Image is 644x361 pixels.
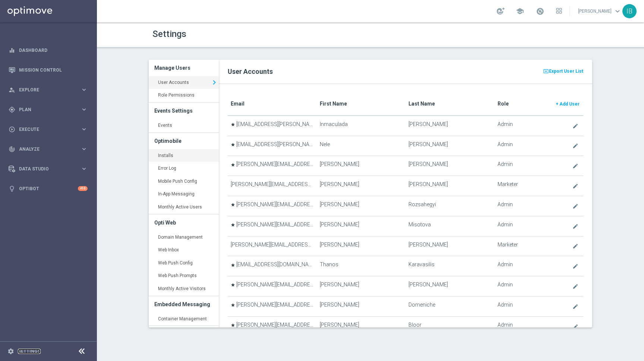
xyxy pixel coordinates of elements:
[80,165,88,172] i: keyboard_arrow_right
[228,256,316,276] td: [EMAIL_ADDRESS][DOMAIN_NAME]
[80,126,88,133] i: keyboard_arrow_right
[556,101,558,107] span: +
[7,348,14,355] i: settings
[317,296,405,316] td: [PERSON_NAME]
[498,282,513,288] span: Admin
[228,196,316,216] td: [PERSON_NAME][EMAIL_ADDRESS][DOMAIN_NAME]
[231,303,235,307] i: star
[8,166,88,172] button: Data Studio keyboard_arrow_right
[572,223,578,229] i: create
[622,4,637,18] div: IB
[149,257,219,270] a: Web Push Config
[9,126,15,133] i: play_circle_outline
[9,146,80,153] div: Analyze
[8,126,88,132] button: play_circle_outline Execute keyboard_arrow_right
[231,142,235,147] i: star
[317,196,405,216] td: [PERSON_NAME]
[9,185,15,192] i: lightbulb
[149,201,219,214] a: Monthly Active Users
[572,283,578,289] i: create
[498,222,513,228] span: Admin
[317,236,405,256] td: [PERSON_NAME]
[19,107,80,112] span: Plan
[572,263,578,269] i: create
[231,283,235,287] i: star
[149,313,219,326] a: Container Management
[317,136,405,156] td: Nele
[9,179,88,198] div: Optibot
[559,101,580,107] span: Add User
[154,60,213,76] h3: Manage Users
[149,175,219,188] a: Mobile Push Config
[231,203,235,207] i: star
[405,256,494,276] td: Karavasilis
[405,116,494,136] td: [PERSON_NAME]
[228,67,583,76] h2: User Accounts
[9,106,15,113] i: gps_fixed
[572,183,578,189] i: create
[405,196,494,216] td: Rozsahegyi
[228,296,316,316] td: [PERSON_NAME][EMAIL_ADDRESS][DOMAIN_NAME]
[572,143,578,149] i: create
[9,87,15,93] i: person_search
[80,106,88,113] i: keyboard_arrow_right
[9,126,80,133] div: Execute
[317,156,405,176] td: [PERSON_NAME]
[231,263,235,267] i: star
[231,122,235,127] i: star
[405,316,494,336] td: Bloor
[498,242,518,248] span: Marketer
[149,76,219,90] a: User Accounts
[228,276,316,296] td: [PERSON_NAME][EMAIL_ADDRESS][PERSON_NAME][DOMAIN_NAME]
[9,146,15,153] i: track_changes
[498,141,513,148] span: Admin
[149,282,219,296] a: Monthly Active Visitors
[154,326,213,342] h3: Optimail
[498,181,518,188] span: Marketer
[8,146,88,152] div: track_changes Analyze keyboard_arrow_right
[320,101,347,107] translate: First Name
[405,156,494,176] td: [PERSON_NAME]
[8,87,88,93] button: person_search Explore keyboard_arrow_right
[317,256,405,276] td: Thanos
[9,106,80,113] div: Plan
[18,349,41,354] a: Settings
[154,103,213,119] h3: Events Settings
[149,188,219,201] a: In-App Messaging
[9,166,80,172] div: Data Studio
[572,324,578,330] i: create
[498,302,513,308] span: Admin
[19,40,88,60] a: Dashboard
[317,116,405,136] td: Inmaculada
[317,176,405,196] td: [PERSON_NAME]
[19,127,80,132] span: Execute
[80,86,88,93] i: keyboard_arrow_right
[19,147,80,151] span: Analyze
[149,89,219,102] a: Role Permissions
[149,269,219,283] a: Web Push Prompts
[9,60,88,80] div: Mission Control
[8,186,88,192] div: lightbulb Optibot +10
[228,136,316,156] td: [EMAIL_ADDRESS][PERSON_NAME][DOMAIN_NAME]
[231,101,244,107] translate: Email
[317,276,405,296] td: [PERSON_NAME]
[80,145,88,153] i: keyboard_arrow_right
[405,136,494,156] td: [PERSON_NAME]
[317,316,405,336] td: [PERSON_NAME]
[228,176,316,196] td: [PERSON_NAME][EMAIL_ADDRESS][PERSON_NAME][DOMAIN_NAME]
[9,87,80,93] div: Explore
[78,186,88,191] div: +10
[19,179,78,198] a: Optibot
[498,322,513,328] span: Admin
[228,216,316,236] td: [PERSON_NAME][EMAIL_ADDRESS][DOMAIN_NAME]
[8,107,88,113] button: gps_fixed Plan keyboard_arrow_right
[8,67,88,73] button: Mission Control
[408,101,435,107] translate: Last Name
[8,47,88,53] div: equalizer Dashboard
[572,123,578,129] i: create
[19,88,80,92] span: Explore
